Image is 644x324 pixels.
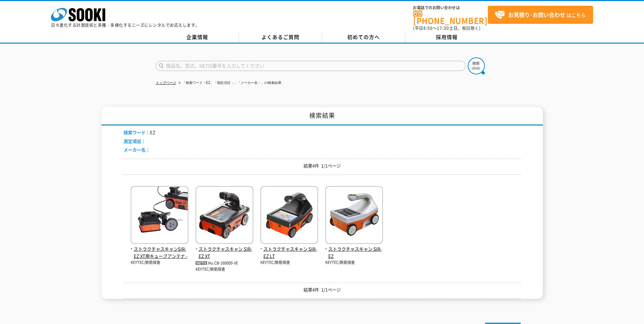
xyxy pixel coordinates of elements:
span: 測定項目： [124,138,146,144]
span: メーカー名： [124,146,150,153]
span: ストラクチャスキャン SIR-EZ [325,246,383,260]
span: 8:50 [423,25,433,31]
li: EZ [124,129,155,136]
a: ストラクチャスキャン SIR-EZ [325,238,383,259]
img: SIR-EZ LT [260,186,318,246]
a: 採用情報 [405,32,489,42]
strong: お見積り･お問い合わせ [508,11,565,19]
p: KEYTEC/鉄筋探査 [196,267,253,272]
span: ストラクチャスキャンSIR-EZ XT用キューブアンテナ - [131,246,188,260]
a: ストラクチャスキャン SIR-EZ LT [260,238,318,259]
img: SIR-EZ XT [196,186,253,246]
p: 結果4件 1/1ページ [124,286,521,293]
p: KEYTEC/鉄筋探査 [260,260,318,266]
h1: 検索結果 [102,107,543,126]
img: btn_search.png [468,57,485,74]
p: KEYTEC/鉄筋探査 [131,260,188,266]
a: 企業情報 [156,32,239,42]
span: 検索ワード： [124,129,150,136]
a: 初めての方へ [322,32,405,42]
p: 結果4件 1/1ページ [124,162,521,169]
span: (平日 ～ 土日、祝日除く) [413,25,480,31]
p: No.CB-160009-VE [196,260,253,267]
span: お電話でのお問い合わせは [413,6,488,10]
a: トップページ [156,81,176,85]
a: お見積り･お問い合わせはこちら [488,6,593,24]
a: よくあるご質問 [239,32,322,42]
span: ストラクチャスキャン SIR-EZ XT [196,246,253,260]
a: ストラクチャスキャン SIR-EZ XT [196,238,253,259]
span: 17:30 [437,25,449,31]
a: [PHONE_NUMBER] [413,11,488,24]
p: KEYTEC/鉄筋探査 [325,260,383,266]
span: 初めての方へ [347,33,380,41]
span: ストラクチャスキャン SIR-EZ LT [260,246,318,260]
span: はこちら [495,10,586,20]
a: ストラクチャスキャンSIR-EZ XT用キューブアンテナ - [131,238,188,259]
input: 商品名、型式、NETIS番号を入力してください [156,61,466,71]
li: 「検索ワード：EZ」「測定項目：」「メーカー名：」の検索結果 [177,79,282,87]
img: - [131,186,188,246]
p: 日々進化する計測技術と多種・多様化するニーズにレンタルでお応えします。 [51,23,200,27]
img: SIR-EZ [325,186,383,246]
